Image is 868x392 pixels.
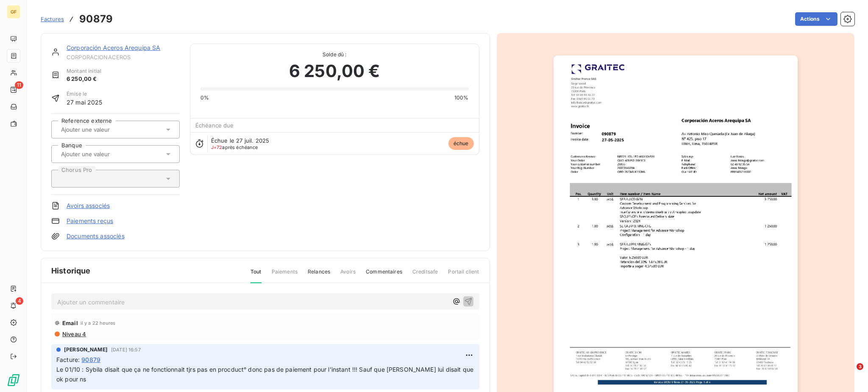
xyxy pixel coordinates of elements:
span: Le 01/10 : Sybila disait que ça ne fonctionnait tjrs pas en procduct° donc pas de paiement pour l... [56,366,475,383]
span: 100% [454,94,469,102]
div: GF [7,5,20,19]
span: Avoirs [340,268,356,282]
span: Solde dû : [200,51,469,58]
span: 3 [857,363,863,370]
span: 90879 [81,355,100,364]
span: Factures [41,16,64,22]
span: après échéance [211,145,258,150]
span: Historique [51,265,91,276]
span: échue [448,137,474,150]
h3: 90879 [79,11,113,27]
a: Documents associés [67,232,125,240]
span: Email [62,320,78,326]
span: Portail client [448,268,479,282]
span: Échue le 27 juil. 2025 [211,137,269,144]
span: 11 [15,81,23,89]
span: 6 250,00 € [67,75,101,83]
a: Factures [41,15,64,23]
a: Corporación Aceros Arequipa SA [67,44,161,51]
span: 27 mai 2025 [67,98,103,107]
span: il y a 22 heures [81,320,115,326]
span: 0% [200,94,209,102]
span: Paiements [272,268,298,282]
span: Montant initial [67,67,101,75]
span: Creditsafe [412,268,438,282]
span: Émise le [67,90,103,98]
a: Paiements reçus [67,217,113,225]
button: Actions [795,12,837,26]
img: Logo LeanPay [7,373,20,387]
iframe: Intercom live chat [839,363,860,384]
span: Tout [250,268,262,283]
span: 4 [16,297,23,305]
span: CORPORACIONACEROS [67,54,180,61]
span: Niveau 4 [61,331,86,337]
span: [DATE] 16:57 [111,347,141,352]
span: 6 250,00 € [289,58,380,84]
a: Avoirs associés [67,202,110,210]
span: J+72 [211,144,223,150]
input: Ajouter une valeur [60,150,145,158]
span: Échéance due [195,122,234,129]
input: Ajouter une valeur [60,126,145,133]
span: Relances [308,268,330,282]
span: Facture : [56,355,80,364]
span: [PERSON_NAME] [64,346,108,353]
span: Commentaires [366,268,402,282]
